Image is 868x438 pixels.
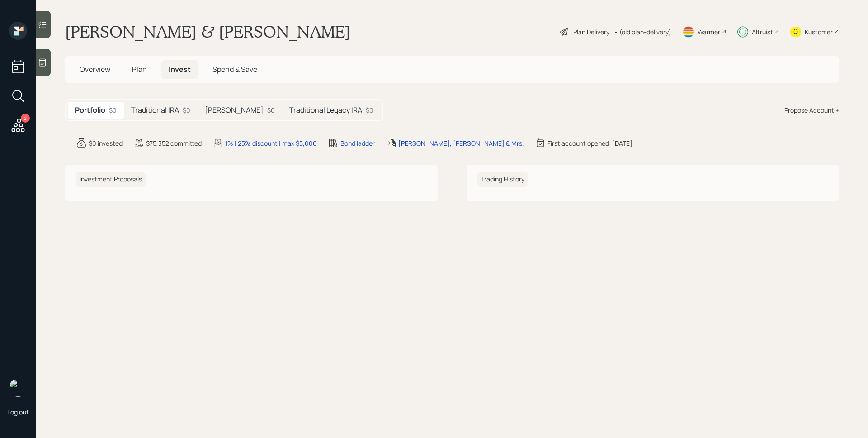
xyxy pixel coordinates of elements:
[109,105,117,115] div: $0
[805,27,833,37] div: Kustomer
[698,27,720,37] div: Warmer
[547,138,632,148] div: First account opened: [DATE]
[75,106,105,114] h5: Portfolio
[752,27,773,37] div: Altruist
[289,106,362,114] h5: Traditional Legacy IRA
[169,64,191,74] span: Invest
[131,106,179,114] h5: Traditional IRA
[614,27,671,37] div: • (old plan-delivery)
[366,105,373,115] div: $0
[267,105,275,115] div: $0
[65,22,350,42] h1: [PERSON_NAME] & [PERSON_NAME]
[784,105,839,115] div: Propose Account +
[225,138,317,148] div: 1% | 25% discount | max $5,000
[183,105,190,115] div: $0
[146,138,202,148] div: $75,352 committed
[205,106,264,114] h5: [PERSON_NAME]
[89,138,123,148] div: $0 invested
[132,64,147,74] span: Plan
[212,64,257,74] span: Spend & Save
[7,408,29,416] div: Log out
[398,138,524,148] div: [PERSON_NAME], [PERSON_NAME] & Mrs.
[340,138,375,148] div: Bond ladder
[76,172,146,187] h6: Investment Proposals
[21,114,30,123] div: 2
[80,64,110,74] span: Overview
[477,172,528,187] h6: Trading History
[9,379,27,397] img: james-distasi-headshot.png
[573,27,609,37] div: Plan Delivery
